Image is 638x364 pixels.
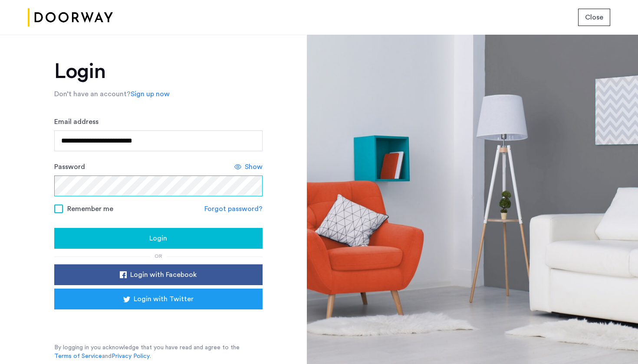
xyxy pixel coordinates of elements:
label: Password [54,162,85,172]
img: logo [28,1,113,34]
span: Remember me [67,204,113,214]
span: Don’t have an account? [54,91,131,97]
span: or [155,253,162,259]
span: Login with Facebook [130,270,197,280]
p: By logging in you acknowledge that you have read and agree to the and . [54,343,263,361]
a: Privacy Policy [112,352,150,361]
label: Email address [54,117,99,127]
span: Show [245,162,263,172]
a: Terms of Service [54,352,102,361]
button: button [54,289,263,309]
h1: Login [54,61,263,82]
span: Close [585,12,603,23]
button: button [54,228,263,249]
a: Forgot password? [204,204,263,214]
span: Login [149,233,167,244]
button: button [578,9,610,26]
span: Login with Twitter [134,294,194,304]
div: Sign in with Google. Opens in new tab [72,312,245,331]
button: button [54,264,263,285]
a: Sign up now [131,89,170,99]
